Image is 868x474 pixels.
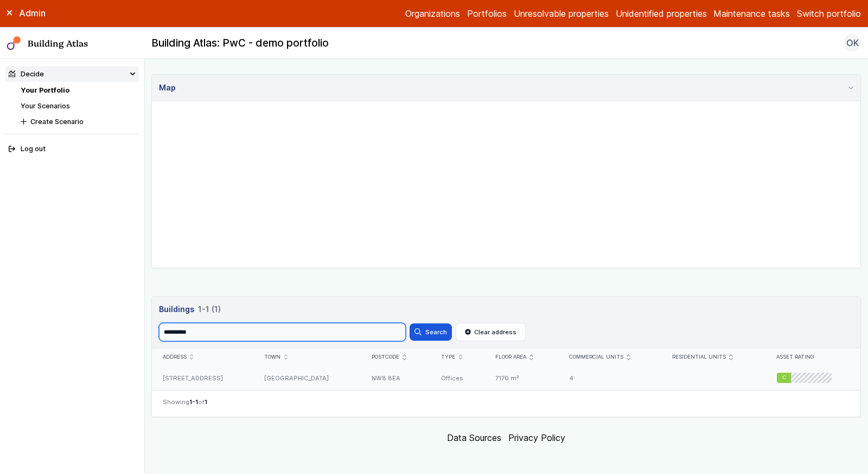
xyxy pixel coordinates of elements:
[410,323,452,341] button: Search
[152,366,254,390] div: [STREET_ADDRESS]
[7,36,21,50] img: main-0bbd2752.svg
[152,75,860,101] summary: Map
[713,7,790,20] a: Maintenance tasks
[17,114,139,129] button: Create Scenario
[5,141,139,157] button: Log out
[485,366,559,390] div: 7170 m²
[441,354,474,361] div: Type
[159,303,853,315] h3: Buildings
[21,102,70,110] a: Your Scenarios
[431,366,485,390] div: Offices
[21,86,69,94] a: Your Portfolio
[467,7,507,20] a: Portfolios
[152,366,860,390] a: [STREET_ADDRESS][GEOGRAPHIC_DATA]NW8 8EAOffices7170 m²4C
[264,354,350,361] div: Town
[797,7,861,20] button: Switch portfolio
[846,36,859,49] span: OK
[163,354,244,361] div: Address
[5,66,139,82] summary: Decide
[405,7,460,20] a: Organizations
[361,366,431,390] div: NW8 8EA
[844,34,861,51] button: OK
[189,398,198,406] span: 1-1
[776,354,850,361] div: Asset rating
[559,366,662,390] div: 4
[495,354,548,361] div: Floor area
[569,354,652,361] div: Commercial units
[163,398,207,406] span: Showing of
[508,432,565,443] a: Privacy Policy
[9,69,44,79] div: Decide
[205,398,207,406] span: 1
[198,303,221,315] span: 1-1 (1)
[514,7,609,20] a: Unresolvable properties
[151,36,329,50] h2: Building Atlas: PwC - demo portfolio
[616,7,707,20] a: Unidentified properties
[456,323,526,341] button: Clear address
[782,374,786,381] span: C
[372,354,420,361] div: Postcode
[152,390,860,417] nav: Table navigation
[447,432,501,443] a: Data Sources
[254,366,361,390] div: [GEOGRAPHIC_DATA]
[672,354,754,361] div: Residential units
